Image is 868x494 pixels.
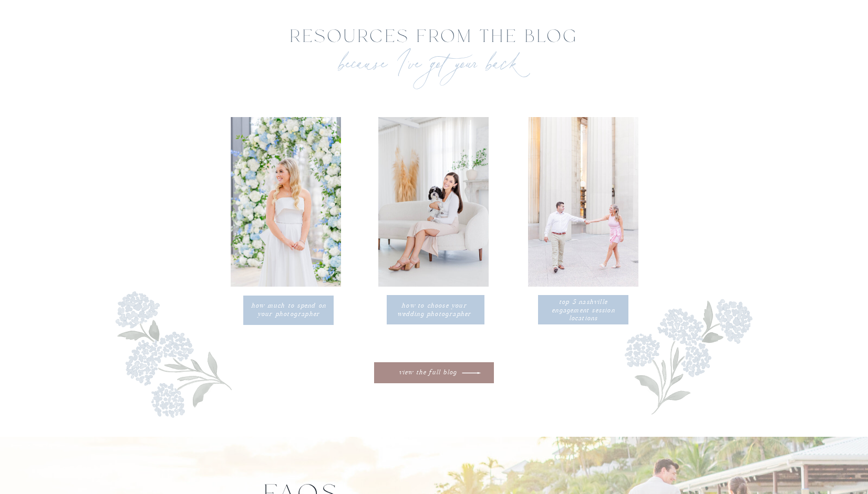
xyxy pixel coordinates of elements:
[384,367,471,377] a: view the full blog
[395,302,473,317] a: How to choose your wedding photographer
[170,171,333,202] p: In these featured galleries, you'll find a showcase of the heartfelt connections, the joyous cele...
[248,302,329,319] a: how much to spend on your photographer
[273,27,595,48] h3: resources from the blog
[153,132,335,163] h2: Wedding Portfolio
[168,113,333,155] p: Browse through our
[186,214,311,224] p: you need to know that you are
[340,48,529,79] p: because I've got your back
[543,298,623,310] a: top 5 nashville engagement session locations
